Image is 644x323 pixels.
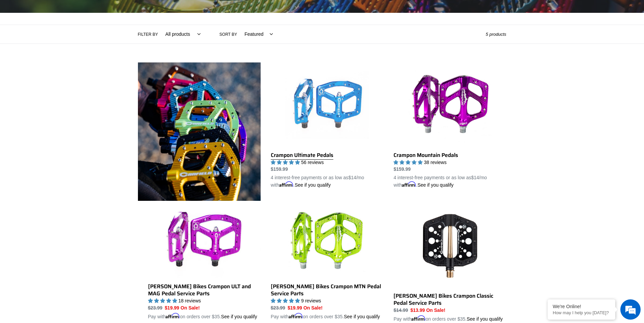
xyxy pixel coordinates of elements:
[553,310,610,315] p: How may I help you today?
[486,32,506,37] span: 5 products
[138,31,158,37] label: Filter by
[219,31,237,37] label: Sort by
[138,62,261,201] img: Content block image
[553,304,610,309] div: We're Online!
